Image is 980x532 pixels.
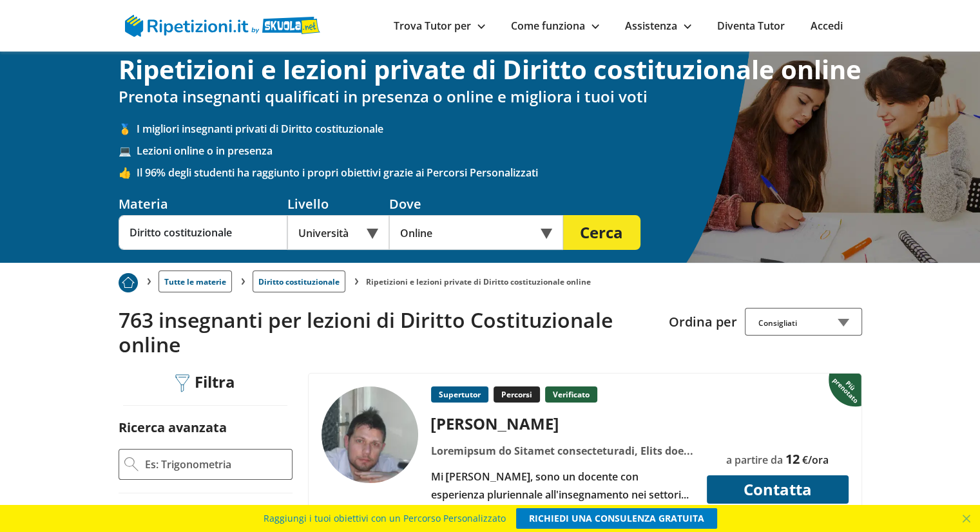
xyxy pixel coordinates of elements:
[171,373,240,393] div: Filtra
[494,386,540,403] p: Percorsi
[119,308,659,357] h2: 763 insegnanti per lezioni di Diritto Costituzionale online
[785,450,800,468] span: 12
[426,413,698,434] div: [PERSON_NAME]
[545,386,597,403] p: Verificato
[426,442,698,460] div: Loremipsum do Sitamet consecteturadi, Elits doei, Temporincidi, Utlabor, Etdolor magnaal, Enimadm...
[137,122,862,136] span: I migliori insegnanti privati di Diritto costituzionale
[389,215,563,250] div: Online
[119,54,862,85] h1: Ripetizioni e lezioni private di Diritto costituzionale online
[829,372,864,407] img: Piu prenotato
[431,386,488,403] p: Supertutor
[137,144,862,158] span: Lezioni online o in presenza
[119,144,137,158] span: 💻
[811,19,843,33] a: Accedi
[159,271,232,292] a: Tutte le materie
[366,276,591,287] li: Ripetizioni e lezioni private di Diritto costituzionale online
[389,195,563,213] div: Dove
[287,215,389,250] div: Università
[144,455,287,474] input: Es: Trigonometria
[119,195,287,213] div: Materia
[426,468,698,504] div: Mi [PERSON_NAME], sono un docente con esperienza pluriennale all'insegnamento nei settori pubblic...
[253,271,345,292] a: Diritto costituzionale
[124,457,139,471] img: Ricerca Avanzata
[669,313,737,330] label: Ordina per
[119,166,137,180] span: 👍
[264,508,506,529] span: Raggiungi i tuoi obiettivi con un Percorso Personalizzato
[717,19,785,33] a: Diventa Tutor
[394,19,485,33] a: Trova Tutor per
[322,386,418,483] img: tutor a Misterbianco - LUCA
[625,19,691,33] a: Assistenza
[802,453,829,467] span: €/ora
[516,508,717,529] a: RICHIEDI UNA CONSULENZA GRATUITA
[726,453,783,467] span: a partire da
[137,166,862,180] span: Il 96% degli studenti ha raggiunto i propri obiettivi grazie ai Percorsi Personalizzati
[125,17,320,32] a: logo Skuola.net | Ripetizioni.it
[119,88,862,106] h2: Prenota insegnanti qualificati in presenza o online e migliora i tuoi voti
[125,15,320,37] img: logo Skuola.net | Ripetizioni.it
[119,215,287,250] input: Es. Matematica
[119,263,862,292] nav: breadcrumb d-none d-tablet-block
[563,215,640,250] button: Cerca
[287,195,389,213] div: Livello
[119,419,227,436] label: Ricerca avanzata
[745,308,862,336] div: Consigliati
[175,374,189,392] img: Filtra filtri mobile
[707,475,849,504] button: Contatta
[511,19,599,33] a: Come funziona
[119,122,137,136] span: 🥇
[119,273,138,292] img: Piu prenotato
